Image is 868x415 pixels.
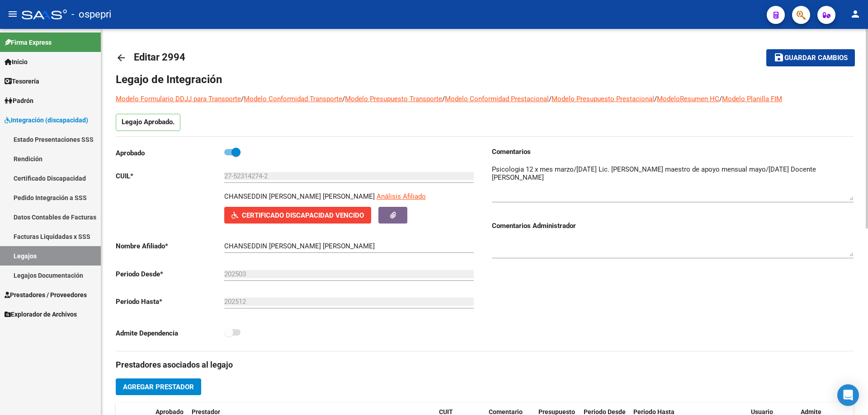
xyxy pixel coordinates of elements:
[5,309,77,319] span: Explorador de Archivos
[116,72,854,87] h1: Legajo de Integración
[134,51,185,63] span: Editar 2994
[5,76,39,86] span: Tesorería
[116,328,224,338] p: Admite Dependencia
[445,95,549,103] a: Modelo Conformidad Prestacional
[345,95,442,103] a: Modelo Presupuesto Transporte
[774,52,784,63] mat-icon: save
[116,114,180,131] p: Legajo Aprobado.
[5,96,33,106] span: Padrón
[766,49,855,66] button: Guardar cambios
[377,192,426,201] span: Análisis Afiliado
[242,211,364,219] span: Certificado Discapacidad Vencido
[116,269,224,279] p: Periodo Desde
[5,115,88,125] span: Integración (discapacidad)
[850,9,861,19] mat-icon: person
[492,147,854,157] h3: Comentarios
[116,297,224,307] p: Periodo Hasta
[244,95,342,103] a: Modelo Conformidad Transporte
[71,5,111,24] span: - ospepri
[5,37,52,47] span: Firma Express
[123,383,194,391] span: Agregar Prestador
[5,290,87,300] span: Prestadores / Proveedores
[116,171,224,181] p: CUIL
[657,95,719,103] a: ModeloResumen HC
[116,52,127,63] mat-icon: arrow_back
[116,95,241,103] a: Modelo Formulario DDJJ para Transporte
[492,221,854,231] h3: Comentarios Administrador
[7,9,18,19] mat-icon: menu
[837,384,859,406] div: Open Intercom Messenger
[116,359,854,371] h3: Prestadores asociados al legajo
[116,378,201,395] button: Agregar Prestador
[722,95,782,103] a: Modelo Planilla FIM
[784,54,848,62] span: Guardar cambios
[224,191,375,201] p: CHANSEDDIN [PERSON_NAME] [PERSON_NAME]
[116,241,224,251] p: Nombre Afiliado
[224,207,371,224] button: Certificado Discapacidad Vencido
[552,95,654,103] a: Modelo Presupuesto Prestacional
[5,57,28,67] span: Inicio
[116,148,224,158] p: Aprobado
